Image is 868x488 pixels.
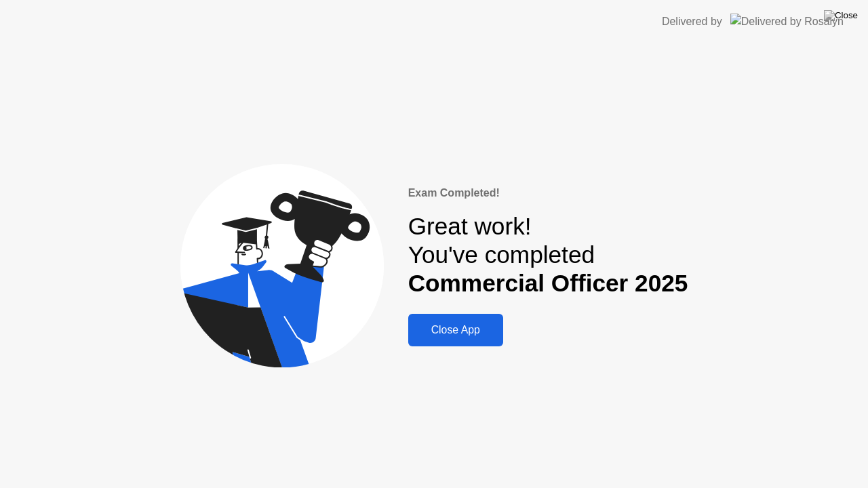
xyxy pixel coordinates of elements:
div: Delivered by [662,14,722,30]
button: Close App [408,314,503,346]
div: Close App [412,324,499,336]
b: Commercial Officer 2025 [408,270,688,296]
div: Great work! You've completed [408,212,688,298]
img: Delivered by Rosalyn [730,14,844,29]
img: Close [824,10,858,21]
div: Exam Completed! [408,185,688,201]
